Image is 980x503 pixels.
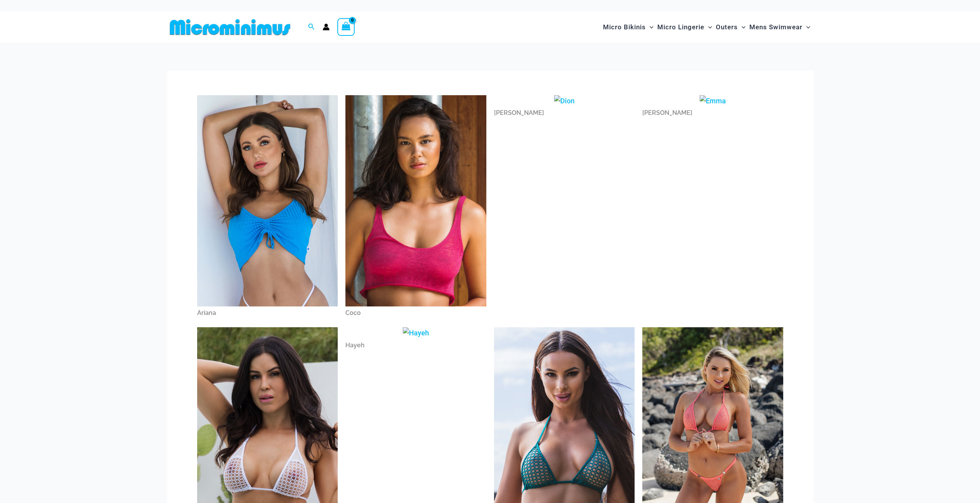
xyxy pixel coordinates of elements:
span: Menu Toggle [704,17,712,37]
div: Ariana [197,306,338,320]
img: Dion [554,95,575,107]
span: Micro Bikinis [603,17,646,37]
a: View Shopping Cart, empty [337,18,355,36]
a: Emma[PERSON_NAME] [642,95,783,120]
div: Coco [345,306,486,320]
img: Hayeh [403,327,429,339]
a: Micro LingerieMenu ToggleMenu Toggle [655,15,714,39]
img: Emma [700,95,726,107]
a: Mens SwimwearMenu ToggleMenu Toggle [747,15,812,39]
a: ArianaAriana [197,95,338,320]
a: Dion[PERSON_NAME] [494,95,635,120]
span: Micro Lingerie [657,17,704,37]
span: Outers [716,17,738,37]
img: MM SHOP LOGO FLAT [167,19,293,36]
img: Coco [345,95,486,306]
nav: Site Navigation [600,14,814,40]
span: Menu Toggle [802,17,810,37]
div: Hayeh [345,339,486,352]
a: Search icon link [308,22,315,32]
a: CocoCoco [345,95,486,320]
span: Menu Toggle [646,17,653,37]
span: Menu Toggle [738,17,745,37]
div: [PERSON_NAME] [642,106,783,119]
a: OutersMenu ToggleMenu Toggle [714,15,747,39]
a: Account icon link [323,24,330,30]
div: [PERSON_NAME] [494,106,635,119]
img: Ariana [197,95,338,307]
a: HayehHayeh [345,327,486,352]
a: Micro BikinisMenu ToggleMenu Toggle [601,15,655,39]
span: Mens Swimwear [749,17,802,37]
